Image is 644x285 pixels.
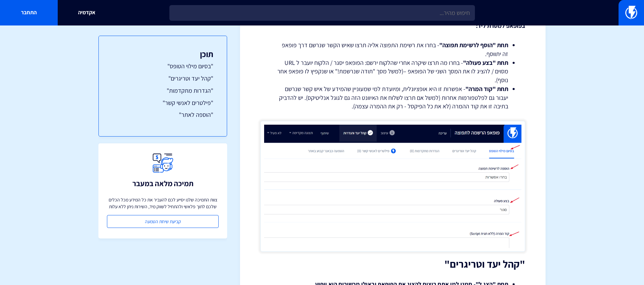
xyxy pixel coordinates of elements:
[169,5,475,21] input: חיפוש מהיר...
[112,86,213,95] a: "הגדרות מתקדמות"
[112,62,213,71] a: "בסיום מילוי הטופס"
[277,85,508,111] li: - אפשרות זו היא אופציונלית, ומיועדת למי שמעוניין שהמידע של איש קשר שנרשם יעבור גם לפלטפורמות אחרו...
[112,74,213,83] a: "קהל יעד וטריגרים"
[112,50,213,58] h3: תוכן
[112,99,213,107] a: "פילטרים לאנשי קשר"
[476,22,525,30] strong: בפופאפ למטרת ליד:
[463,59,508,67] strong: תחת "בצע פעולה"
[277,41,508,58] li: - בחרו את רשימת התפוצה אליה תרצו שאיש הקשר שנרשם דרך פופאפ זה יתווסף.
[260,259,525,270] h2: "קהל יעד וטריגרים"
[107,215,219,228] a: קביעת שיחת הטמעה
[277,58,508,85] li: - בחרו מה תרצו שיקרה אחרי שהלקוח ירשם: הפופאפ יסגר / הלקוח יועבר ל URL מסוים / להציג לו את המסך ה...
[465,85,508,93] strong: תחת "קוד המרה"
[112,110,213,119] a: "הוספה לאתר"
[439,41,508,49] strong: תחת "הוסף לרשימת תפוצה"
[107,196,219,210] p: צוות התמיכה שלנו יסייע לכם להעביר את כל המידע מכל הכלים שלכם לתוך פלאשי ולהתחיל לשווק מיד, השירות...
[132,179,194,188] h3: תמיכה מלאה במעבר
